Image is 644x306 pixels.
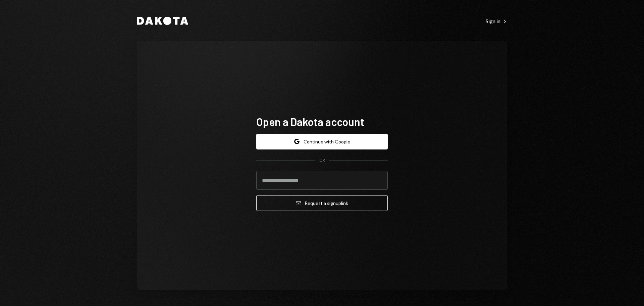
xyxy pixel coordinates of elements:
div: OR [319,158,325,163]
button: Continue with Google [256,134,388,149]
a: Sign in [486,17,507,25]
button: Request a signuplink [256,195,388,211]
div: Sign in [486,18,507,25]
h1: Open a Dakota account [256,115,388,128]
